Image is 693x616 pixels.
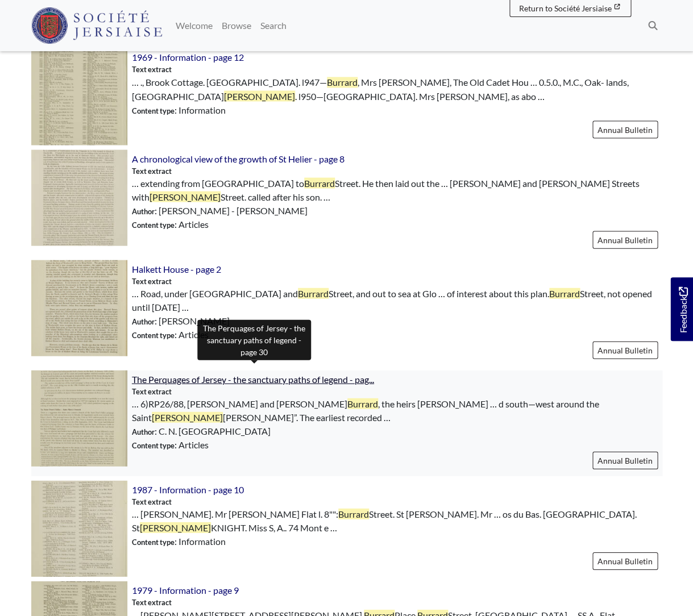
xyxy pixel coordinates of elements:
[132,327,209,341] span: : Articles
[132,424,271,438] span: : C. N. [GEOGRAPHIC_DATA]
[132,397,662,424] span: … 6)RP26/88, [PERSON_NAME] and [PERSON_NAME] , the heirs [PERSON_NAME] … d south—west around the ...
[31,48,127,144] img: 1969 - Information - page 12
[676,286,690,332] span: Feedback
[327,77,358,88] span: Burrard
[171,14,217,37] a: Welcome
[338,508,369,519] span: Burrard
[152,411,223,422] span: [PERSON_NAME]
[132,203,308,217] span: : [PERSON_NAME] - [PERSON_NAME]
[592,451,658,469] a: Annual Bulletin
[549,288,580,298] span: Burrard
[298,288,329,298] span: Burrard
[256,14,291,37] a: Search
[670,277,693,341] a: Would you like to provide feedback?
[132,373,374,384] a: The Perquages of Jersey - the sanctuary paths of legend - pag...
[132,537,175,546] span: Content type
[132,106,175,115] span: Content type
[132,276,172,286] span: Text extract
[132,263,221,274] a: Halkett House - page 2
[592,120,658,138] a: Annual Bulletin
[592,231,658,248] a: Annual Bulletin
[132,330,175,339] span: Content type
[140,522,211,532] span: [PERSON_NAME]
[31,480,127,576] img: 1987 - Information - page 10
[592,341,658,359] a: Annual Bulletin
[132,427,155,436] span: Author
[132,534,226,548] span: : Information
[31,370,127,466] img: The Perquages of Jersey - the sanctuary paths of legend - page 30
[31,5,163,47] a: Société Jersiaise logo
[132,64,172,75] span: Text extract
[132,484,244,494] a: 1987 - Information - page 10
[132,314,230,327] span: : [PERSON_NAME]
[31,149,127,245] img: A chronological view of the growth of St Helier - page 8
[197,319,311,360] div: The Perquages of Jersey - the sanctuary paths of legend - page 30
[132,584,239,595] a: 1979 - Information - page 9
[132,206,155,215] span: Author
[132,217,209,231] span: : Articles
[132,165,172,176] span: Text extract
[132,317,155,326] span: Author
[132,597,172,607] span: Text extract
[132,153,345,164] a: A chronological view of the growth of St Helier - page 8
[132,496,172,507] span: Text extract
[132,76,662,103] span: … ., Brook Cottage. [GEOGRAPHIC_DATA]. l947— , Mrs [PERSON_NAME], The Old Cadet Hou … 0.5.0., M.C...
[150,191,221,202] span: [PERSON_NAME]
[31,7,163,44] img: Société Jersiaise
[132,507,662,534] span: … [PERSON_NAME]. Mr [PERSON_NAME] Flat l. 8"": Street. St [PERSON_NAME]. Mr … os du Bas. [GEOGRAP...
[132,176,662,203] span: … extending from [GEOGRAPHIC_DATA] to Street. He then laid out the … [PERSON_NAME] and [PERSON_NA...
[132,286,662,314] span: … Road, under [GEOGRAPHIC_DATA] and Street, and out to sea at Glo … of interest about this plan. ...
[132,220,175,229] span: Content type
[132,103,226,116] span: : Information
[217,14,256,37] a: Browse
[132,440,175,449] span: Content type
[347,398,378,409] span: Burrard
[132,386,172,397] span: Text extract
[224,90,295,101] span: [PERSON_NAME]
[132,438,209,451] span: : Articles
[132,52,244,63] a: 1969 - Information - page 12
[519,3,612,13] span: Return to Société Jersiaise
[31,260,127,356] img: Halkett House - page 2
[592,552,658,569] a: Annual Bulletin
[304,177,335,188] span: Burrard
